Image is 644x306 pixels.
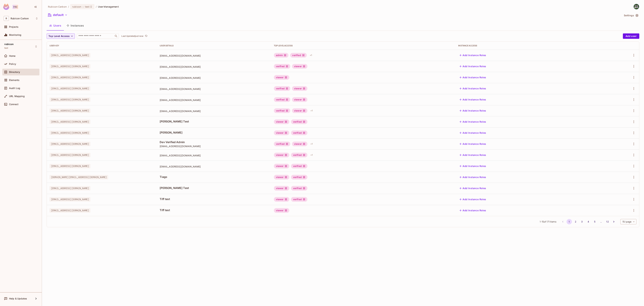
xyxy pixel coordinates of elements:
span: Dev Verified Admin [160,140,268,144]
div: User Details [160,44,268,47]
button: refresh [144,34,148,38]
span: [EMAIL_ADDRESS][DOMAIN_NAME] [160,87,268,91]
span: User Management [98,5,119,8]
span: Elements [9,79,19,81]
div: Pro [13,5,18,9]
div: 15 / page [620,219,636,224]
div: verified [291,175,307,180]
div: viewer [274,197,289,202]
button: Add Instance Roles [458,141,487,147]
span: [EMAIL_ADDRESS][DOMAIN_NAME] [49,97,90,102]
span: 1 - 15 of 171 items [540,220,556,224]
li: / [68,5,69,8]
nav: pagination navigation [560,219,617,224]
span: [EMAIL_ADDRESS][DOMAIN_NAME] [49,108,90,113]
span: [EMAIL_ADDRESS][DOMAIN_NAME] [160,165,268,168]
span: Tiago [160,175,268,179]
span: [EMAIL_ADDRESS][DOMAIN_NAME] [160,110,268,113]
button: Go to next page [611,219,616,224]
div: verified [290,53,307,58]
div: viewer [274,186,289,191]
div: + 1 [309,152,314,158]
p: Last Updated just now [121,35,143,37]
div: viewer [274,75,289,80]
button: Add user [623,33,639,39]
div: verified [291,186,307,191]
button: Users [47,21,64,30]
span: Projects [9,26,18,28]
span: [EMAIL_ADDRESS][DOMAIN_NAME] [160,145,268,148]
div: Top Level Access [274,44,453,47]
div: verified [274,108,290,113]
div: viewer [274,164,289,168]
button: Settings [623,13,639,18]
div: verified [274,97,290,102]
span: Home [9,55,16,57]
div: viewer [292,97,307,102]
span: [EMAIL_ADDRESS][DOMAIN_NAME] [160,154,268,157]
button: Add Instance Roles [458,64,487,69]
div: viewer [292,64,307,69]
button: default [47,12,69,18]
div: verified [291,153,307,157]
button: Add Instance Roles [458,53,487,58]
div: + 1 [309,141,314,147]
div: admin [274,53,289,58]
span: [EMAIL_ADDRESS][DOMAIN_NAME] [49,197,90,202]
span: [EMAIL_ADDRESS][DOMAIN_NAME] [49,53,90,57]
div: + 1 [308,53,313,58]
span: [EMAIL_ADDRESS][DOMAIN_NAME] [49,142,90,146]
div: verified [291,119,307,124]
div: verified [291,130,307,135]
span: test [85,5,90,8]
div: viewer [274,153,289,157]
button: Add Instance Roles [458,186,487,191]
div: viewer [292,108,307,113]
span: Audit Log [9,87,20,90]
div: viewer [274,175,289,180]
div: viewer [292,86,307,91]
span: [EMAIL_ADDRESS][DOMAIN_NAME] [49,208,90,213]
button: Instances [64,21,87,30]
span: [EMAIL_ADDRESS][DOMAIN_NAME] [49,164,90,168]
div: viewer [274,208,289,213]
span: URL Mapping [9,95,25,98]
span: [EMAIL_ADDRESS][DOMAIN_NAME] [160,98,268,102]
button: page 1 [567,219,572,224]
span: Monitoring [9,34,21,36]
img: SReyMgAAAABJRU5ErkJggg== [3,4,9,10]
div: viewer [274,119,289,124]
span: [EMAIL_ADDRESS][DOMAIN_NAME] [49,120,90,124]
button: Add Instance Roles [458,119,487,124]
span: test [4,47,8,49]
span: [EMAIL_ADDRESS][DOMAIN_NAME] [49,64,90,69]
span: Connect [9,103,18,106]
button: Add Instance Roles [458,174,487,180]
span: refresh [145,34,148,38]
button: Add Instance Roles [458,75,487,80]
span: Directory [9,71,20,73]
button: Add Instance Roles [458,97,487,102]
img: Keith Hudson [634,4,639,9]
div: viewer [274,130,289,135]
span: R [4,16,9,21]
button: Go to page 2 [573,219,578,224]
span: the active workspace [48,5,67,8]
span: [DOMAIN_NAME][EMAIL_ADDRESS][DOMAIN_NAME] [49,175,108,179]
button: Go to page 3 [579,219,585,224]
span: [EMAIL_ADDRESS][DOMAIN_NAME] [49,153,90,157]
span: [EMAIL_ADDRESS][DOMAIN_NAME] [49,131,90,135]
div: … [598,220,604,223]
div: verified [274,142,290,146]
div: verified [274,86,290,91]
button: Go to page 12 [605,219,610,224]
button: Add Instance Roles [458,208,487,213]
span: [EMAIL_ADDRESS][DOMAIN_NAME] [160,65,268,68]
button: Add Instance Roles [458,152,487,158]
span: Click to refresh data [143,34,148,38]
span: Tiff test [160,197,268,201]
button: Add Instance Roles [458,108,487,113]
span: rubicon [4,43,14,46]
span: [EMAIL_ADDRESS][DOMAIN_NAME] [160,54,268,57]
div: verified [291,197,307,202]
